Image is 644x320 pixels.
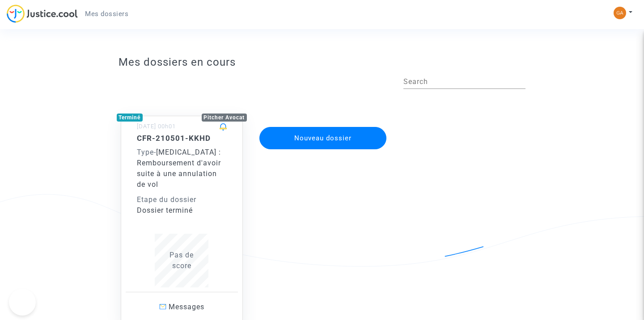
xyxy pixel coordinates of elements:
a: Nouveau dossier [258,121,387,130]
span: [MEDICAL_DATA] : Remboursement d'avoir suite à une annulation de vol [137,148,221,189]
iframe: Help Scout Beacon - Open [9,289,36,316]
small: [DATE] 00h01 [137,123,176,130]
img: 27c8ac35c6184d147fe0060ee020d639 [614,7,626,19]
div: Dossier terminé [137,205,227,216]
a: Mes dossiers [78,7,136,21]
div: Terminé [117,114,143,122]
span: Mes dossiers [85,10,128,18]
button: Nouveau dossier [259,127,386,149]
span: Pas de score [169,251,194,270]
span: - [137,148,156,156]
img: jc-logo.svg [7,4,78,23]
span: Messages [169,303,204,311]
h3: Mes dossiers en cours [119,56,526,69]
span: Type [137,148,154,156]
div: Etape du dossier [137,194,227,205]
h5: CFR-210501-KKHD [137,134,227,143]
div: Pitcher Avocat [202,114,247,122]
